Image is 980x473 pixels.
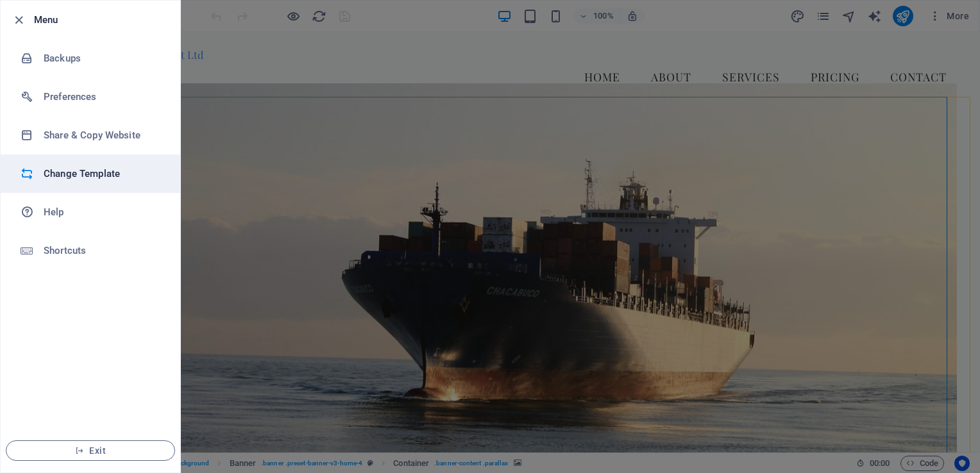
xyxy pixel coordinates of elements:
button: Exit [6,440,175,461]
span: Exit [17,445,164,456]
h6: Help [44,204,162,220]
h6: Preferences [44,89,162,104]
h6: Menu [34,12,170,28]
button: 3 [30,419,46,422]
a: Help [1,193,180,231]
h6: Shortcuts [44,243,162,258]
h6: Share & Copy Website [44,128,162,143]
button: 2 [30,403,46,406]
h6: Change Template [44,166,162,181]
button: 1 [30,388,46,391]
h6: Backups [44,51,162,66]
